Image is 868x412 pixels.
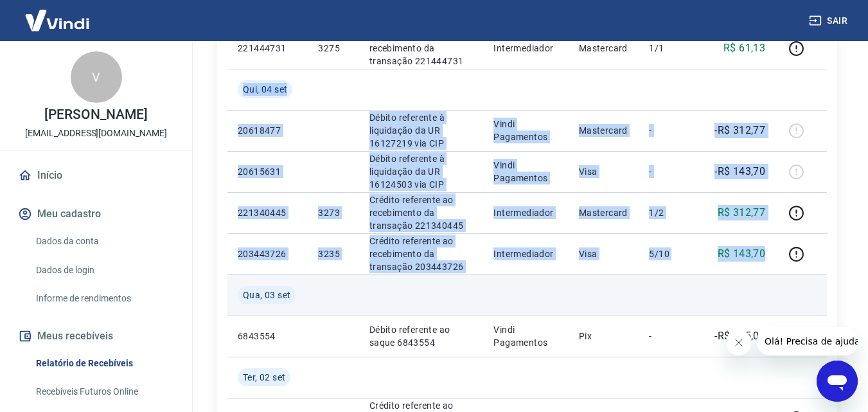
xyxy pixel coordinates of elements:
[579,206,629,219] p: Mastercard
[649,247,687,260] p: 5/10
[718,246,766,262] p: R$ 143,70
[806,9,853,33] button: Sair
[579,165,629,178] p: Visa
[369,29,474,67] p: Crédito referente ao recebimento da transação 221444731
[15,161,177,190] a: Início
[369,235,474,273] p: Crédito referente ao recebimento da transação 203443726
[369,193,474,232] p: Crédito referente ao recebimento da transação 221340445
[718,205,766,220] p: R$ 312,77
[649,42,687,55] p: 1/1
[714,164,765,179] p: -R$ 143,70
[649,124,687,137] p: -
[243,83,287,96] span: Qui, 04 set
[493,42,558,55] p: Intermediador
[44,108,147,121] p: [PERSON_NAME]
[31,379,177,405] a: Recebíveis Futuros Online
[493,247,558,260] p: Intermediador
[31,285,177,312] a: Informe de rendimentos
[817,361,858,402] iframe: Botão para abrir a janela de mensagens
[71,51,122,103] div: V
[579,42,629,55] p: Mastercard
[369,323,474,349] p: Débito referente ao saque 6843554
[31,257,177,283] a: Dados de login
[369,111,474,150] p: Débito referente à liquidação da UR 16127219 via CIP
[238,206,297,219] p: 221340445
[493,206,558,219] p: Intermediador
[238,330,297,343] p: 6843554
[25,127,167,140] p: [EMAIL_ADDRESS][DOMAIN_NAME]
[493,118,558,143] p: Vindi Pagamentos
[8,9,108,19] span: Olá! Precisa de ajuda?
[243,371,285,384] span: Ter, 02 set
[318,206,348,219] p: 3273
[318,247,348,260] p: 3235
[493,159,558,184] p: Vindi Pagamentos
[726,330,752,355] iframe: Fechar mensagem
[579,330,629,343] p: Pix
[238,165,297,178] p: 20615631
[243,289,290,301] span: Qua, 03 set
[238,42,297,55] p: 221444731
[369,152,474,191] p: Débito referente à liquidação da UR 16124503 via CIP
[649,330,687,343] p: -
[714,123,765,138] p: -R$ 312,77
[649,165,687,178] p: -
[15,322,177,350] button: Meus recebíveis
[31,228,177,255] a: Dados da conta
[579,124,629,137] p: Mastercard
[31,350,177,377] a: Relatório de Recebíveis
[579,247,629,260] p: Visa
[318,42,348,55] p: 3275
[238,247,297,260] p: 203443726
[15,1,99,40] img: Vindi
[15,200,177,228] button: Meu cadastro
[723,40,765,56] p: R$ 61,13
[493,323,558,349] p: Vindi Pagamentos
[649,206,687,219] p: 1/2
[757,327,858,355] iframe: Mensagem da empresa
[238,124,297,137] p: 20618477
[714,328,765,344] p: -R$ 135,05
